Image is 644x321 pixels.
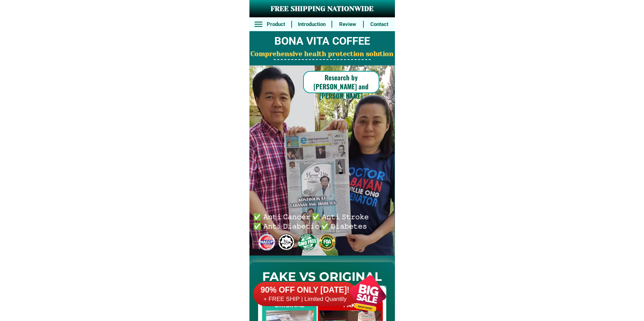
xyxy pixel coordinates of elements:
[253,295,357,303] h6: + FREE SHIP | Limited Quantily
[336,20,360,28] h6: Review
[264,20,288,28] h6: Product
[249,4,395,14] h3: FREE SHIPPING NATIONWIDE
[249,49,395,59] h2: Comprehensive health protection solution
[253,285,357,295] h6: 90% OFF ONLY [DATE]!
[249,33,395,50] h2: BONA VITA COFFEE
[295,20,328,28] h6: Introduction
[303,73,379,100] h6: Research by [PERSON_NAME] and [PERSON_NAME]
[249,268,395,286] h2: FAKE VS ORIGINAL
[368,20,391,28] h6: Contact
[253,212,372,230] h6: ✅ 𝙰𝚗𝚝𝚒 𝙲𝚊𝚗𝚌𝚎𝚛 ✅ 𝙰𝚗𝚝𝚒 𝚂𝚝𝚛𝚘𝚔𝚎 ✅ 𝙰𝚗𝚝𝚒 𝙳𝚒𝚊𝚋𝚎𝚝𝚒𝚌 ✅ 𝙳𝚒𝚊𝚋𝚎𝚝𝚎𝚜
